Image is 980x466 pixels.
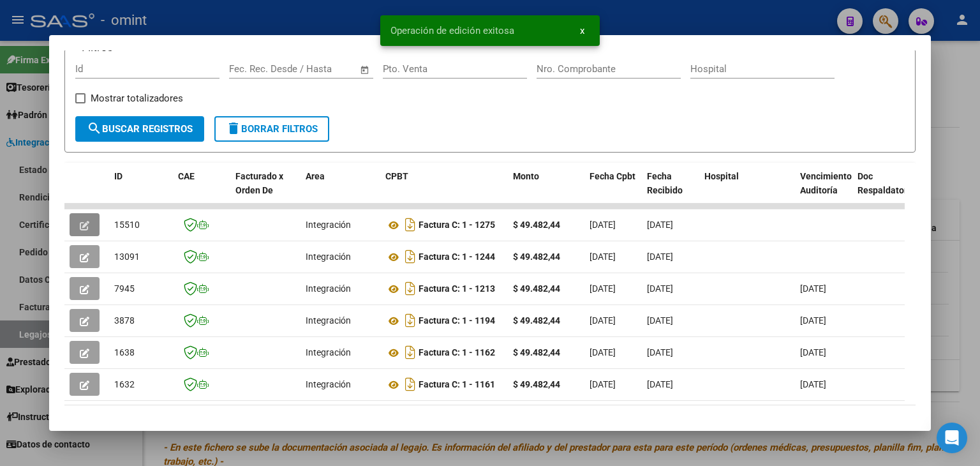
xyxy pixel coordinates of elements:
span: [DATE] [647,252,673,262]
span: [DATE] [800,347,826,357]
span: Integración [306,220,351,230]
span: 7945 [114,283,135,294]
span: [DATE] [590,379,616,389]
strong: $ 49.482,44 [513,220,560,230]
input: Start date [229,63,271,75]
span: Integración [306,252,351,262]
datatable-header-cell: Fecha Recibido [642,163,699,219]
span: Hospital [704,171,739,181]
span: Integración [306,347,351,357]
span: Fecha Cpbt [590,171,635,181]
span: [DATE] [800,283,826,294]
span: [DATE] [590,347,616,357]
strong: Factura C: 1 - 1244 [419,252,495,262]
span: Operación de edición exitosa [390,24,514,37]
span: Integración [306,315,351,326]
strong: Factura C: 1 - 1161 [419,380,495,390]
span: [DATE] [647,315,673,326]
button: Buscar Registros [75,116,204,142]
span: [DATE] [590,283,616,294]
span: ID [114,171,122,181]
datatable-header-cell: CPBT [380,163,508,219]
span: Integración [306,283,351,294]
i: Descargar documento [402,310,419,331]
span: Facturado x Orden De [235,171,283,196]
strong: $ 49.482,44 [513,252,560,262]
datatable-header-cell: Fecha Cpbt [584,163,642,219]
span: CPBT [385,171,408,181]
span: x [580,25,584,36]
span: Area [306,171,325,181]
span: Monto [513,171,539,181]
i: Descargar documento [402,374,419,395]
strong: $ 49.482,44 [513,315,560,326]
span: [DATE] [590,315,616,326]
datatable-header-cell: Vencimiento Auditoría [795,163,852,219]
button: x [570,19,595,42]
span: [DATE] [647,283,673,294]
i: Descargar documento [402,278,419,299]
datatable-header-cell: Facturado x Orden De [230,163,301,219]
span: [DATE] [647,220,673,230]
i: Descargar documento [402,214,419,235]
div: 6 total [64,405,916,437]
i: Descargar documento [402,342,419,363]
strong: Factura C: 1 - 1162 [419,348,495,358]
span: 3878 [114,315,135,326]
span: [DATE] [647,379,673,389]
datatable-header-cell: Monto [508,163,584,219]
span: 1632 [114,379,135,389]
i: Descargar documento [402,246,419,267]
input: End date [282,63,344,75]
strong: Factura C: 1 - 1275 [419,220,495,230]
strong: $ 49.482,44 [513,347,560,357]
span: Doc Respaldatoria [857,171,915,196]
span: Mostrar totalizadores [91,91,183,106]
mat-icon: delete [226,121,241,136]
span: Fecha Recibido [647,171,683,196]
datatable-header-cell: CAE [173,163,230,219]
datatable-header-cell: Hospital [699,163,795,219]
span: Borrar Filtros [226,123,318,135]
span: [DATE] [647,347,673,357]
mat-icon: search [87,121,102,136]
span: 15510 [114,220,140,230]
span: [DATE] [800,315,826,326]
strong: $ 49.482,44 [513,379,560,389]
span: 1638 [114,347,135,357]
datatable-header-cell: Area [301,163,380,219]
div: Open Intercom Messenger [937,423,967,453]
span: [DATE] [800,379,826,389]
strong: Factura C: 1 - 1194 [419,316,495,326]
span: Buscar Registros [87,123,193,135]
span: Vencimiento Auditoría [800,171,852,196]
span: [DATE] [590,252,616,262]
strong: $ 49.482,44 [513,283,560,294]
button: Open calendar [357,63,372,77]
span: [DATE] [590,220,616,230]
span: CAE [178,171,195,181]
span: 13091 [114,252,140,262]
datatable-header-cell: Doc Respaldatoria [852,163,929,219]
datatable-header-cell: ID [109,163,173,219]
span: Integración [306,379,351,389]
strong: Factura C: 1 - 1213 [419,284,495,294]
button: Borrar Filtros [214,116,329,142]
